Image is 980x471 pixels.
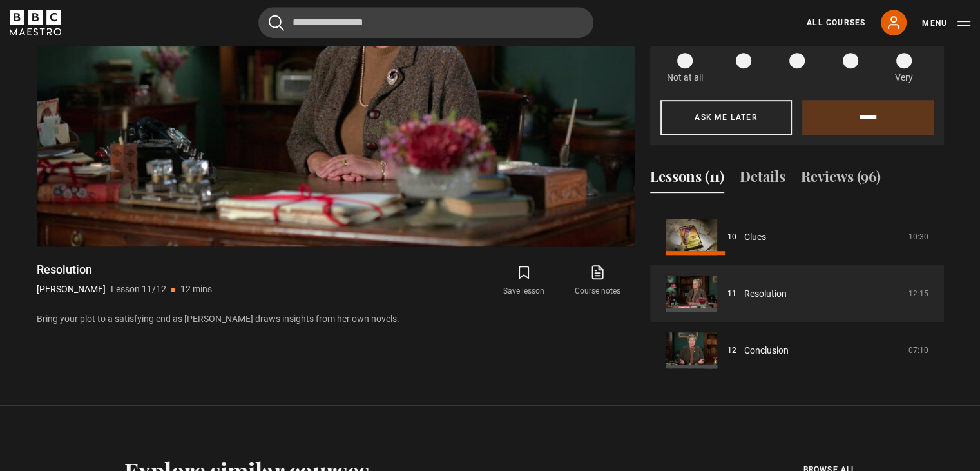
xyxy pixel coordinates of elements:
button: Save lesson [487,262,561,299]
input: Search [258,7,593,38]
p: Lesson 11/12 [111,283,166,296]
a: Clues [744,230,766,244]
button: Toggle navigation [922,17,970,30]
button: Details [740,166,785,193]
button: Submit the search query [269,15,284,31]
svg: BBC Maestro [10,10,61,35]
a: Resolution [744,287,787,301]
p: [PERSON_NAME] [37,283,106,296]
h1: Resolution [37,262,212,277]
button: Reviews (96) [801,166,881,193]
a: All Courses [807,17,865,28]
p: Bring your plot to a satisfying end as [PERSON_NAME] draws insights from her own novels. [37,312,635,326]
p: 12 mins [180,283,212,296]
a: Conclusion [744,344,789,357]
a: Course notes [561,262,634,299]
p: Very [892,71,917,85]
p: Not at all [667,71,703,85]
button: Ask me later [660,100,792,135]
button: Lessons (11) [650,166,724,193]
